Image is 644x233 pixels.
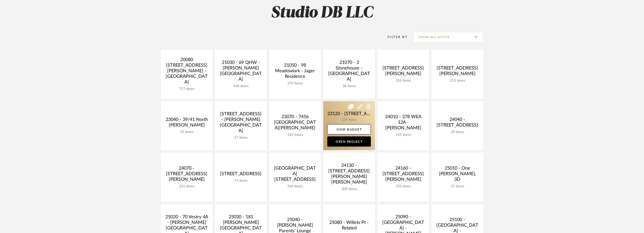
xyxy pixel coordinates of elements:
h2: Studio DB LLC [140,4,504,23]
div: 448 items [219,84,263,88]
div: 246 items [273,184,317,189]
div: [STREET_ADDRESS] [219,171,263,179]
div: 24160 - [STREET_ADDRESS][PERSON_NAME] [381,166,425,184]
div: 717 items [165,87,208,91]
div: 309 items [327,187,371,191]
div: [STREET_ADDRESS][PERSON_NAME] [381,65,425,79]
div: 215 items [436,79,479,83]
div: 21050 - 98 Meadowlark - Jager Residence [273,63,317,81]
div: 75 items [219,179,263,183]
div: 24070 - [STREET_ADDRESS][PERSON_NAME] [165,166,208,184]
div: [STREET_ADDRESS][PERSON_NAME] [436,65,479,79]
div: 23040 - 39/41 North [PERSON_NAME] [165,117,208,130]
div: [GEOGRAPHIC_DATA][STREET_ADDRESS] [273,166,317,184]
div: 422 items [273,133,317,137]
div: 20080 [STREET_ADDRESS][PERSON_NAME] - [GEOGRAPHIC_DATA] [165,57,208,87]
div: 57 items [436,184,479,189]
div: 24010 - 378 WEA 12A - [PERSON_NAME] [381,114,425,133]
div: Filter By [381,34,407,40]
div: 29 items [436,130,479,134]
div: 21030 - 69 QHW - [PERSON_NAME][GEOGRAPHIC_DATA] [219,60,263,84]
div: 23070 - 7456 [GEOGRAPHIC_DATA][PERSON_NAME] [273,114,317,133]
div: 38 items [327,84,371,88]
div: 25080 - Willets Pt - Related [327,220,371,233]
div: 154 items [381,133,425,137]
div: 231 items [165,184,208,189]
div: 335 items [381,184,425,189]
div: 256 items [381,79,425,83]
div: 25010 - One [PERSON_NAME], 3D [436,166,479,184]
a: Open Project [327,136,371,147]
div: 24130 - [STREET_ADDRESS][PERSON_NAME][PERSON_NAME] [327,163,371,187]
a: View Budget [327,124,371,134]
div: [STREET_ADDRESS] - [PERSON_NAME][GEOGRAPHIC_DATA] [219,111,263,136]
div: 21070 - 3 Stonehouse - [GEOGRAPHIC_DATA] [327,60,371,84]
div: 55 items [165,130,208,134]
div: 24040 - [STREET_ADDRESS] [436,117,479,130]
div: 370 items [273,81,317,86]
div: 27 items [219,136,263,140]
